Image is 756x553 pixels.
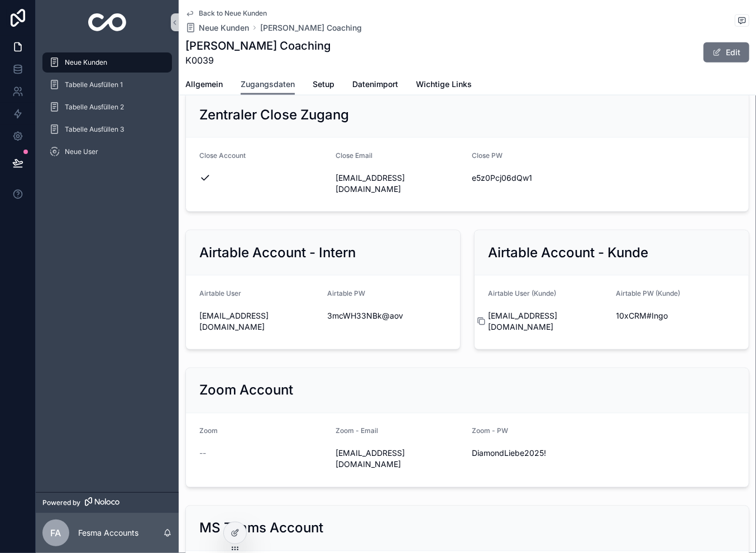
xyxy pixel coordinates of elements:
[65,58,107,67] span: Neue Kunden
[65,147,98,156] span: Neue User
[185,54,331,67] span: K0039
[42,142,172,162] a: Neue User
[36,45,179,176] div: scrollable content
[328,289,366,297] span: Airtable PW
[336,427,378,435] span: Zoom - Email
[416,74,472,97] a: Wichtige Links
[704,42,749,62] button: Edit
[42,75,172,95] a: Tabelle Ausfüllen 1
[42,52,172,73] a: Neue Kunden
[199,310,319,333] span: [EMAIL_ADDRESS][DOMAIN_NAME]
[199,9,267,18] span: Back to Neue Kunden
[185,79,223,90] span: Allgemein
[65,125,124,134] span: Tabelle Ausfüllen 3
[199,106,349,124] h2: Zentraler Close Zugang
[616,310,736,321] span: 10xCRM#Ingo
[185,22,249,33] a: Neue Kunden
[42,119,172,140] a: Tabelle Ausfüllen 3
[472,172,599,184] span: e5z0Pcj06dQw1
[42,97,172,117] a: Tabelle Ausfüllen 2
[352,74,398,97] a: Datenimport
[65,103,124,112] span: Tabelle Ausfüllen 2
[416,79,472,90] span: Wichtige Links
[185,38,331,54] h1: [PERSON_NAME] Coaching
[352,79,398,90] span: Datenimport
[36,492,179,513] a: Powered by
[488,244,648,262] h2: Airtable Account - Kunde
[472,151,503,160] span: Close PW
[472,448,599,459] span: DiamondLiebe2025!
[199,244,356,262] h2: Airtable Account - Intern
[199,151,246,160] span: Close Account
[488,289,556,297] span: Airtable User (Kunde)
[336,151,372,160] span: Close Email
[199,520,323,537] h2: MS Teams Account
[472,427,508,435] span: Zoom - PW
[313,79,334,90] span: Setup
[42,498,80,507] span: Powered by
[313,74,334,97] a: Setup
[88,13,127,31] img: App logo
[488,310,607,333] span: [EMAIL_ADDRESS][DOMAIN_NAME]
[260,22,362,33] a: [PERSON_NAME] Coaching
[199,382,293,400] h2: Zoom Account
[336,172,463,195] span: [EMAIL_ADDRESS][DOMAIN_NAME]
[199,289,241,297] span: Airtable User
[199,22,249,33] span: Neue Kunden
[616,289,681,297] span: Airtable PW (Kunde)
[185,74,223,97] a: Allgemein
[65,80,123,89] span: Tabelle Ausfüllen 1
[51,526,61,540] span: FA
[336,448,463,470] span: [EMAIL_ADDRESS][DOMAIN_NAME]
[328,310,447,321] span: 3mcWH33NBk@aov
[241,79,295,90] span: Zugangsdaten
[199,448,206,459] span: --
[185,9,267,18] a: Back to Neue Kunden
[199,427,218,435] span: Zoom
[78,527,138,538] p: Fesma Accounts
[241,74,295,95] a: Zugangsdaten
